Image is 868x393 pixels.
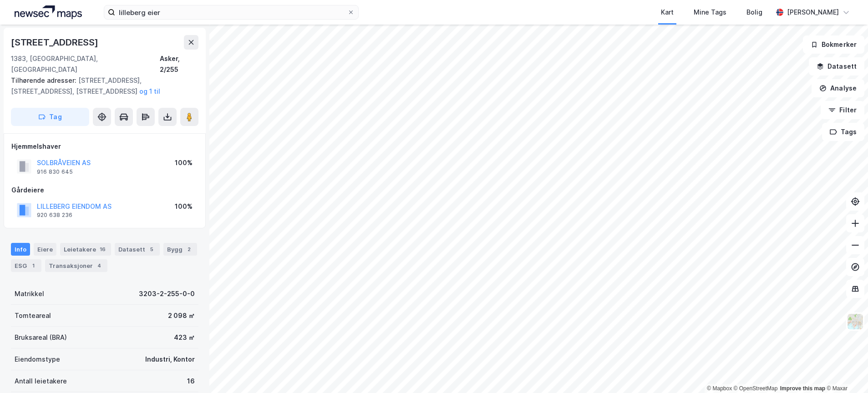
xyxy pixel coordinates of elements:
div: Transaksjoner [45,259,107,272]
a: Mapbox [707,385,732,392]
div: 2 [184,245,193,254]
div: 4 [95,261,104,270]
a: Improve this map [780,385,825,392]
button: Filter [821,101,864,119]
a: OpenStreetMap [734,385,778,392]
div: Eiendomstype [15,354,60,365]
div: [PERSON_NAME] [787,7,839,18]
div: 100% [175,157,193,168]
div: Leietakere [60,243,111,256]
div: Kart [661,7,674,18]
div: Bruksareal (BRA) [15,332,67,343]
div: Mine Tags [694,7,726,18]
div: [STREET_ADDRESS] [11,35,100,50]
button: Datasett [809,57,864,76]
span: Tilhørende adresser: [11,76,78,84]
div: Kontrollprogram for chat [822,349,868,393]
div: Info [11,243,30,256]
button: Tags [822,123,864,141]
div: 1 [29,261,38,270]
div: Gårdeiere [11,185,198,196]
div: Bygg [163,243,197,256]
div: Asker, 2/255 [160,53,198,75]
div: Eiere [34,243,56,256]
div: 100% [175,201,193,212]
div: [STREET_ADDRESS], [STREET_ADDRESS], [STREET_ADDRESS] [11,75,191,97]
div: Antall leietakere [15,376,67,387]
div: 423 ㎡ [174,332,195,343]
div: ESG [11,259,41,272]
div: 16 [187,376,195,387]
button: Bokmerker [803,35,864,54]
div: Hjemmelshaver [11,141,198,152]
div: Tomteareal [15,310,51,321]
div: Bolig [746,7,762,18]
div: Datasett [115,243,160,256]
div: Industri, Kontor [145,354,195,365]
iframe: Chat Widget [822,349,868,393]
button: Analyse [812,79,864,97]
div: Matrikkel [15,288,44,299]
img: Z [847,313,864,330]
div: 1383, [GEOGRAPHIC_DATA], [GEOGRAPHIC_DATA] [11,53,160,75]
div: 16 [98,245,107,254]
img: logo.a4113a55bc3d86da70a041830d287a7e.svg [15,5,82,19]
div: 920 638 236 [37,212,72,219]
div: 2 098 ㎡ [168,310,195,321]
div: 3203-2-255-0-0 [139,288,195,299]
div: 916 830 645 [37,168,73,176]
input: Søk på adresse, matrikkel, gårdeiere, leietakere eller personer [115,5,347,19]
button: Tag [11,108,89,126]
div: 5 [147,245,156,254]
